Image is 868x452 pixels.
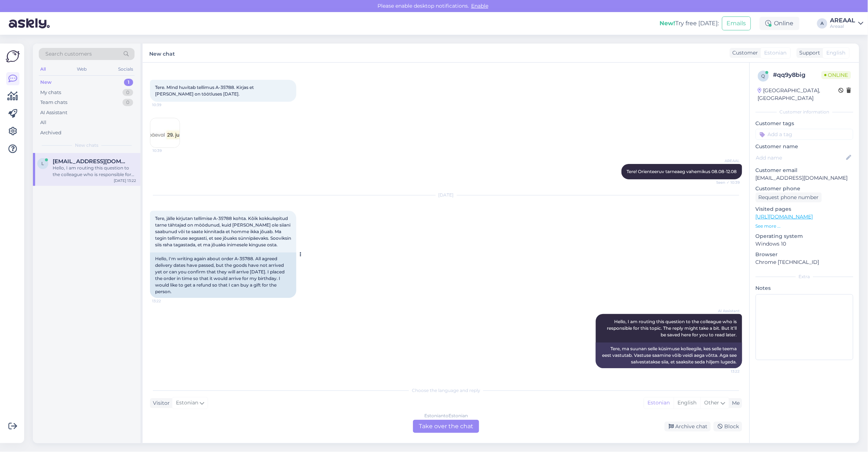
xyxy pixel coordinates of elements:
[152,298,180,304] span: 13:22
[756,120,853,127] p: Customer tags
[40,79,52,86] div: New
[773,71,822,79] div: # qq9y8big
[756,154,845,162] input: Add name
[607,319,738,337] span: Hello, I am routing this question to the colleague who is responsible for this topic. The reply m...
[756,232,853,240] p: Operating system
[424,412,468,419] div: Estonian to Estonian
[722,16,751,30] button: Emails
[764,49,787,57] span: Estonian
[75,142,98,149] span: New chats
[756,223,853,229] p: See more ...
[760,17,800,30] div: Online
[730,49,758,57] div: Customer
[756,185,853,193] p: Customer phone
[150,192,742,198] div: [DATE]
[150,118,180,147] img: Attachment
[756,258,853,266] p: Chrome [TECHNICAL_ID]
[155,216,292,247] span: Tere, jälle kirjutan tellimise A-35788 kohta. Kõik kokkulepitud tarne tähtajad on möödunud, kuid ...
[117,64,135,74] div: Socials
[413,420,479,433] div: Take over the chat
[45,50,92,58] span: Search customers
[152,102,180,108] span: 10:39
[123,89,133,96] div: 0
[714,422,742,432] div: Block
[596,343,742,368] div: Tere, ma suunan selle küsimuse kolleegile, kes selle teema eest vastutab. Vastuse saamine võib ve...
[40,119,46,126] div: All
[40,99,67,106] div: Team chats
[39,64,47,74] div: All
[756,240,853,248] p: Windows 10
[756,143,853,150] p: Customer name
[756,251,853,258] p: Browser
[40,109,67,116] div: AI Assistant
[114,178,136,183] div: [DATE] 13:22
[756,129,853,140] input: Add a tag
[756,193,822,202] div: Request phone number
[830,18,856,23] div: AREAAL
[665,422,711,432] div: Archive chat
[756,284,853,292] p: Notes
[762,73,765,79] span: q
[729,399,740,407] div: Me
[153,148,180,153] span: 10:39
[713,158,740,164] span: AREAAL
[704,399,719,406] span: Other
[758,87,839,102] div: [GEOGRAPHIC_DATA], [GEOGRAPHIC_DATA]
[150,399,170,407] div: Visitor
[713,180,740,185] span: Seen ✓ 10:39
[76,64,89,74] div: Web
[756,205,853,213] p: Visited pages
[713,369,740,374] span: 13:22
[40,89,61,96] div: My chats
[150,253,296,298] div: Hello, I'm writing again about order A-35788. All agreed delivery dates have passed, but the good...
[469,3,491,9] span: Enable
[6,49,20,63] img: Askly Logo
[149,48,175,58] label: New chat
[660,20,676,27] b: New!
[674,397,700,408] div: English
[713,308,740,314] span: AI Assistant
[756,167,853,174] p: Customer email
[627,169,737,174] span: Tere! Orienteeruv tarneaeg vahemikus 08.08-12.08
[660,19,719,28] div: Try free [DATE]:
[124,79,133,86] div: 1
[42,161,44,166] span: l
[756,174,853,182] p: [EMAIL_ADDRESS][DOMAIN_NAME]
[53,165,136,178] div: Hello, I am routing this question to the colleague who is responsible for this topic. The reply m...
[830,23,856,29] div: Areaal
[756,213,813,220] a: [URL][DOMAIN_NAME]
[830,18,864,29] a: AREAALAreaal
[53,158,129,165] span: ljudmila.golotina@gmail.com
[40,129,61,137] div: Archived
[797,49,820,57] div: Support
[827,49,846,57] span: English
[756,109,853,115] div: Customer information
[123,99,133,106] div: 0
[756,273,853,280] div: Extra
[817,18,827,29] div: A
[150,387,742,394] div: Choose the language and reply
[822,71,851,79] span: Online
[155,85,256,97] span: Tere. MInd huvitab tellimus A-35788. Kirjas et [PERSON_NAME] on töötluses [DATE].
[644,397,674,408] div: Estonian
[176,399,198,407] span: Estonian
